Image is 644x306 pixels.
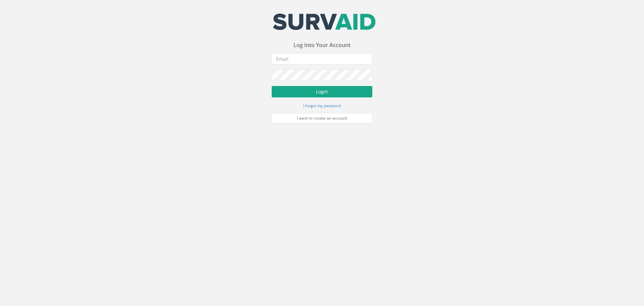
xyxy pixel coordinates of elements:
a: I want to create an account [272,113,372,123]
small: I forgot my password [303,103,341,108]
h3: Log Into Your Account [272,42,372,48]
input: Email [272,53,372,64]
a: I forgot my password [303,102,341,108]
button: Login [272,86,372,97]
